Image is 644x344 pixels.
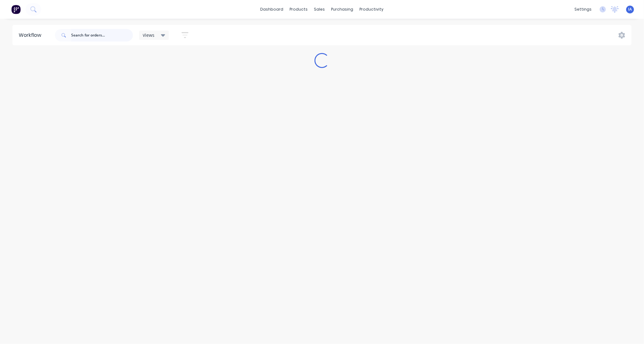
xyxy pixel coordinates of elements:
[571,5,595,14] div: settings
[71,29,133,41] input: Search for orders...
[143,32,155,38] span: Views
[628,7,632,12] span: IA
[287,5,311,14] div: products
[257,5,287,14] a: dashboard
[328,5,357,14] div: purchasing
[311,5,328,14] div: sales
[11,5,21,14] img: Factory
[357,5,387,14] div: productivity
[19,31,44,39] div: Workflow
